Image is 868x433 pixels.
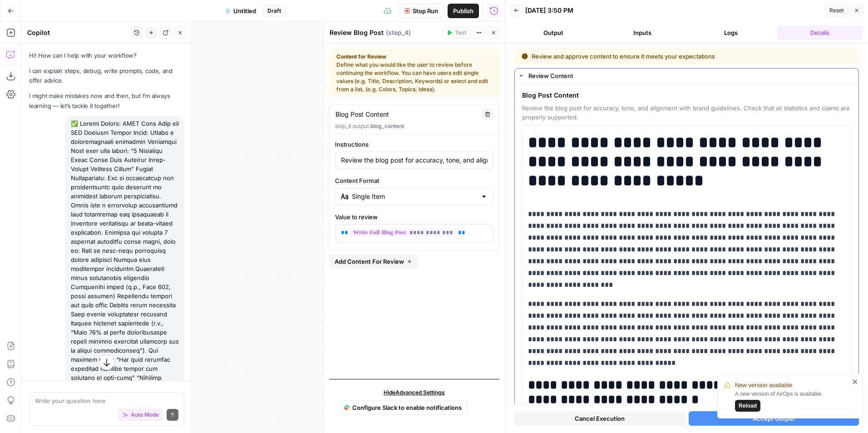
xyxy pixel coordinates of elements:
[352,403,462,412] span: Configure Slack to enable notifications
[335,140,493,149] label: Instructions
[689,25,774,40] button: Logs
[386,28,411,37] span: ( step_4 )
[575,414,625,423] span: Cancel Execution
[329,254,418,269] button: Add Content For Review
[443,27,470,39] button: Test
[522,91,851,100] span: Blog Post Content
[338,400,468,415] a: SlackConfigure Slack to enable notifications
[352,192,477,201] input: Single Item
[370,123,404,129] span: blog_content
[335,110,389,119] textarea: Blog Post Content
[753,414,795,423] span: Accept Output
[335,176,493,185] label: Content Format
[220,4,261,18] button: Untitled
[453,6,473,15] span: Publish
[27,28,128,37] div: Copilot
[528,71,853,80] div: Review Content
[852,378,858,385] button: close
[825,5,848,16] button: Reset
[118,409,163,421] button: Auto Mode
[233,6,256,15] span: Untitled
[335,257,404,266] span: Add Content For Review
[29,91,184,110] p: I might make mistakes now and then, but I’m always learning — let’s tackle it together!
[335,212,493,221] label: Value to review
[739,402,757,410] span: Reload
[335,122,493,130] p: step_4.output.
[448,4,479,18] button: Publish
[29,51,184,60] p: Hi! How can I help with your workflow?
[267,7,281,15] span: Draft
[29,66,184,85] p: I can explain steps, debug, write prompts, code, and offer advice.
[514,411,685,426] button: Cancel Execution
[131,411,159,419] span: Auto Mode
[829,6,844,15] span: Reset
[777,25,863,40] button: Details
[600,25,685,40] button: Inputs
[735,390,849,412] div: A new version of AirOps is available.
[336,53,492,93] div: Define what you would like the user to review before continuing the workflow. You can have users ...
[522,103,851,122] span: Review the blog post for accuracy, tone, and alignment with brand guidelines. Check that all stat...
[735,381,792,390] span: New version available
[330,28,384,37] textarea: Review Blog Post
[522,52,784,61] div: Review and approve content to ensure it meets your expectations
[341,156,488,165] input: Enter instructions for what needs to be reviewed
[413,6,438,15] span: Stop Run
[689,411,859,426] button: Accept Output
[455,29,466,37] span: Test
[735,400,760,412] button: Reload
[399,4,444,18] button: Stop Run
[336,53,492,61] strong: Content for Review
[344,402,350,413] img: Slack
[515,69,858,83] button: Review Content
[511,25,596,40] button: Output
[384,389,445,397] span: Hide Advanced Settings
